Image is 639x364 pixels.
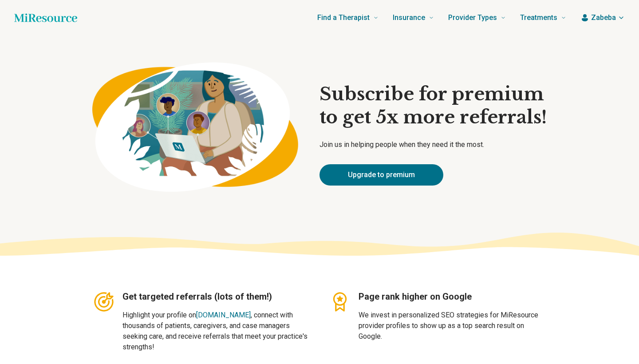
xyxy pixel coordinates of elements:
[520,12,557,24] span: Treatments
[580,12,625,23] button: Zabeba
[319,164,443,186] a: Upgrade to premium
[122,310,311,352] p: Highlight your profile on , connect with thousands of patients, caregivers, and case managers see...
[196,311,251,319] a: [DOMAIN_NAME]
[317,12,370,24] span: Find a Therapist
[319,139,547,150] p: Join us in helping people when they need it the most.
[448,12,497,24] span: Provider Types
[393,12,425,24] span: Insurance
[122,290,311,303] h3: Get targeted referrals (lots of them!)
[359,290,547,303] h3: Page rank higher on Google
[319,83,547,129] h1: Subscribe for premium to get 5x more referrals!
[14,9,77,27] a: Home page
[359,310,547,342] p: We invest in personalized SEO strategies for MiResource provider profiles to show up as a top sea...
[591,12,616,23] span: Zabeba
